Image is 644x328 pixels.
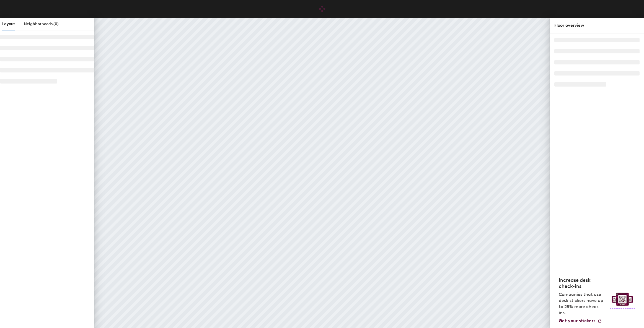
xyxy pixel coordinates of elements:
[24,22,59,26] span: Neighborhoods (0)
[559,291,606,316] p: Companies that use desk stickers have up to 25% more check-ins.
[559,277,606,289] h4: Increase desk check-ins
[610,290,635,309] img: Sticker logo
[554,22,640,29] div: Floor overview
[559,318,602,324] a: Get your stickers
[559,318,595,323] span: Get your stickers
[2,22,15,26] span: Layout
